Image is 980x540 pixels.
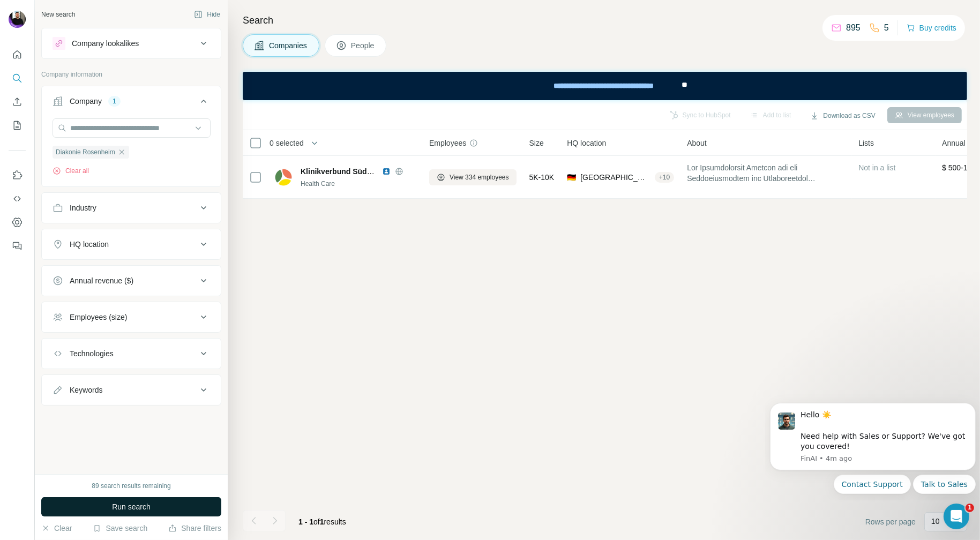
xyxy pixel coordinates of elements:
[907,20,956,35] button: Buy credits
[687,138,707,148] span: About
[884,21,889,34] p: 5
[766,394,980,500] iframe: Intercom notifications message
[186,6,228,22] button: Hide
[687,162,846,184] span: Lor Ipsumdolorsit Ametcon adi eli Seddoeiusmodtem inc Utlaboreetdol Magnaaliq, Enim, Adminimven, ...
[9,11,26,28] img: Avatar
[42,195,221,221] button: Industry
[9,189,26,208] button: Use Surfe API
[655,172,674,182] div: + 10
[9,166,26,185] button: Use Surfe on LinkedIn
[42,268,221,294] button: Annual revenue ($)
[529,138,544,148] span: Size
[243,13,967,28] h4: Search
[865,516,916,527] span: Rows per page
[301,167,384,176] span: Klinikverbund Südwest
[53,166,89,176] button: Clear all
[351,40,376,51] span: People
[243,72,967,100] iframe: Banner
[72,38,139,49] div: Company lookalikes
[9,45,26,64] button: Quick start
[70,385,102,395] div: Keywords
[320,517,324,526] span: 1
[269,40,308,51] span: Companies
[931,516,940,527] p: 10
[450,172,509,182] span: View 334 employees
[41,523,72,534] button: Clear
[42,31,221,56] button: Company lookalikes
[41,497,221,516] button: Run search
[803,108,882,124] button: Download as CSV
[270,138,304,148] span: 0 selected
[858,138,874,148] span: Lists
[70,239,109,250] div: HQ location
[168,523,221,534] button: Share filters
[429,138,466,148] span: Employees
[70,275,133,286] div: Annual revenue ($)
[9,236,26,256] button: Feedback
[567,172,576,183] span: 🇩🇪
[112,501,151,512] span: Run search
[70,96,102,107] div: Company
[846,21,861,34] p: 895
[275,169,292,186] img: Logo of Klinikverbund Südwest
[529,172,555,183] span: 5K-10K
[56,147,115,157] span: Diakonie Rosenheim
[966,504,974,512] span: 1
[313,517,320,526] span: of
[301,179,416,189] div: Health Care
[42,341,221,366] button: Technologies
[298,517,313,526] span: 1 - 1
[298,517,346,526] span: results
[429,169,517,185] button: View 334 employees
[9,116,26,135] button: My lists
[567,138,606,148] span: HQ location
[41,70,221,79] p: Company information
[42,88,221,118] button: Company1
[70,312,127,322] div: Employees (size)
[108,96,121,106] div: 1
[41,10,75,19] div: New search
[9,92,26,111] button: Enrich CSV
[92,481,170,491] div: 89 search results remaining
[858,163,895,172] span: Not in a list
[9,213,26,232] button: Dashboard
[70,348,114,359] div: Technologies
[93,523,147,534] button: Save search
[382,167,391,176] img: LinkedIn logo
[944,504,969,529] iframe: Intercom live chat
[42,304,221,330] button: Employees (size)
[42,377,221,403] button: Keywords
[42,231,221,257] button: HQ location
[70,202,96,213] div: Industry
[9,69,26,88] button: Search
[580,172,650,183] span: [GEOGRAPHIC_DATA], [GEOGRAPHIC_DATA]|[GEOGRAPHIC_DATA]|[GEOGRAPHIC_DATA]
